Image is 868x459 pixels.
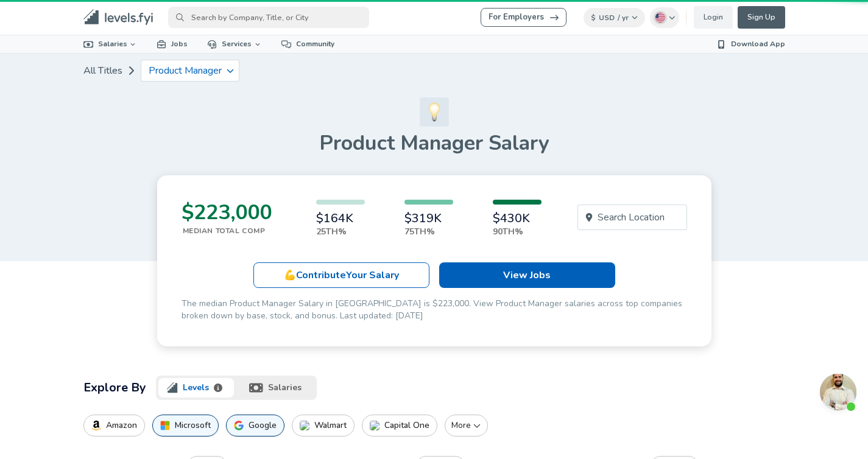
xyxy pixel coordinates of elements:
[147,35,197,53] a: Jobs
[182,200,272,225] h3: $223,000
[226,415,284,436] button: Google
[370,421,379,430] img: Capital OneIcon
[236,376,317,400] button: salaries
[168,7,369,28] input: Search by Company, Title, or City
[183,225,272,236] p: Median Total Comp
[91,421,101,430] img: AmazonIcon
[83,58,122,83] a: All Titles
[160,421,170,430] img: MicrosoftIcon
[404,225,453,238] p: 75th%
[69,5,800,30] nav: primary
[175,421,211,430] p: Microsoft
[707,35,795,53] a: Download App
[249,421,277,430] p: Google
[156,376,236,400] button: levels.fyi logoLevels
[493,225,542,238] p: 90th%
[74,35,147,53] a: Salaries
[439,262,615,288] a: View Jobs
[300,421,309,430] img: WalmartIcon
[197,35,272,53] a: Services
[584,8,646,27] button: $USD/ yr
[404,212,453,225] h6: $319K
[314,421,347,430] p: Walmart
[450,419,482,432] p: More
[346,268,399,282] span: Your Salary
[384,421,429,430] p: Capital One
[284,268,399,282] p: 💪 Contribute
[83,378,146,398] h2: Explore By
[292,415,355,436] button: Walmart
[599,13,615,23] span: USD
[182,298,687,322] p: The median Product Manager Salary in [GEOGRAPHIC_DATA] is $223,000. View Product Manager salaries...
[738,6,785,29] a: Sign Up
[106,421,137,430] p: Amazon
[694,6,733,29] a: Login
[493,212,542,225] h6: $430K
[820,374,856,410] div: Open chat
[618,13,629,23] span: / yr
[362,415,437,436] button: Capital One
[655,13,665,23] img: English (US)
[481,8,566,27] a: For Employers
[167,382,178,393] img: levels.fyi logo
[152,415,219,436] button: Microsoft
[503,268,551,282] p: View Jobs
[445,415,488,436] button: More
[272,35,344,53] a: Community
[83,415,145,436] button: Amazon
[316,225,365,238] p: 25th%
[316,212,365,225] h6: $164K
[598,210,665,225] p: Search Location
[420,97,449,127] img: Product Manager Icon
[253,262,429,288] a: 💪ContributeYour Salary
[149,65,222,76] p: Product Manager
[650,7,679,28] button: English (US)
[591,13,596,23] span: $
[234,421,244,430] img: GoogleIcon
[83,130,785,156] h1: Product Manager Salary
